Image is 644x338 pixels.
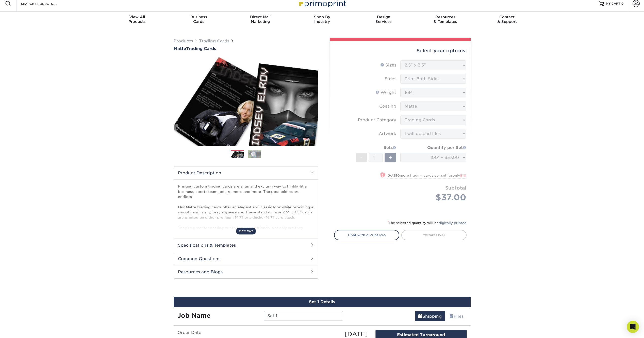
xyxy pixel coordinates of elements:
a: Resources& Templates [415,12,476,28]
a: digitally printed [439,221,467,225]
img: Trading Cards 02 [248,150,261,158]
div: Select your options: [334,41,467,60]
div: Products [106,15,168,24]
div: Cards [168,15,229,24]
div: Industry [291,15,353,24]
h2: Product Description [174,166,318,179]
a: Shop ByIndustry [291,12,353,28]
a: Contact& Support [476,12,538,28]
span: shipping [418,314,422,319]
a: Shipping [415,311,445,321]
span: Business [168,15,229,19]
span: MY CART [606,2,620,6]
span: Resources [415,15,476,19]
a: Files [446,311,467,321]
h2: Specifications & Templates [174,239,318,252]
img: Trading Cards 01 [231,150,244,159]
h2: Resources and Blogs [174,265,318,278]
h1: Trading Cards [174,46,318,51]
h2: Common Questions [174,252,318,265]
span: Direct Mail [229,15,291,19]
span: files [450,314,454,319]
p: Printing custom trading cards are a fun and exciting way to highlight a business, sports team, pe... [178,184,314,251]
a: View AllProducts [106,12,168,28]
div: Services [353,15,415,24]
small: The selected quantity will be [388,221,467,225]
div: & Support [476,15,538,24]
a: Start Over [401,230,467,240]
span: View All [106,15,168,19]
a: MatteTrading Cards [174,46,318,51]
span: Shop By [291,15,353,19]
a: DesignServices [353,12,415,28]
a: Products [174,39,193,43]
a: BusinessCards [168,12,229,28]
div: & Templates [415,15,476,24]
iframe: Google Customer Reviews [1,323,43,336]
input: Enter a job name [264,311,343,321]
a: Chat with a Print Pro [334,230,399,240]
a: Trading Cards [199,39,229,43]
span: Matte [174,46,186,51]
input: SEARCH PRODUCTS..... [21,1,70,7]
a: Direct MailMarketing [229,12,291,28]
img: Matte 01 [174,52,318,151]
div: Set 1 Details [174,297,471,307]
div: Marketing [229,15,291,24]
span: show more [236,228,256,234]
strong: Job Name [177,312,210,319]
div: Open Intercom Messenger [627,321,639,333]
span: Contact [476,15,538,19]
span: 0 [621,2,624,5]
span: Design [353,15,415,19]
